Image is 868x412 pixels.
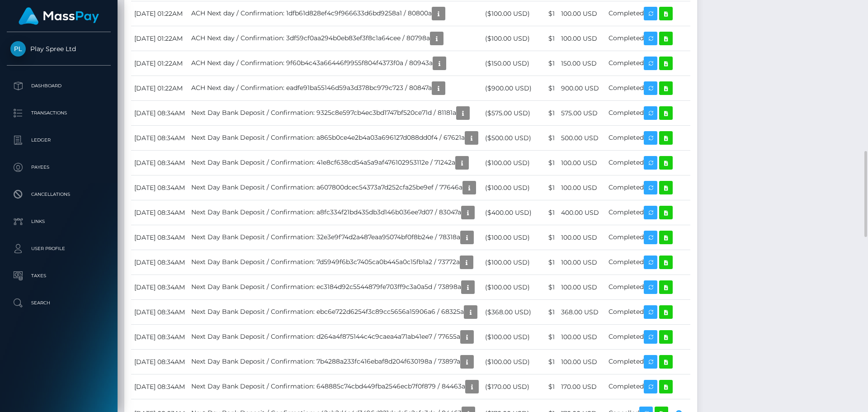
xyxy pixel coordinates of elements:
[482,175,535,200] td: ($100.00 USD)
[188,1,482,26] td: ACH Next day / Confirmation: 1dfb61d828ef4c9f966633d6bd9258a1 / 80800a
[558,300,605,325] td: 368.00 USD
[482,275,535,300] td: ($100.00 USD)
[605,275,690,300] td: Completed
[131,51,188,76] td: [DATE] 01:22AM
[535,175,558,200] td: $1
[188,250,482,275] td: Next Day Bank Deposit / Confirmation: 7d5949f6b3c7405ca0b445a0c15fb1a2 / 73772a
[482,225,535,250] td: ($100.00 USD)
[482,250,535,275] td: ($100.00 USD)
[535,51,558,76] td: $1
[131,300,188,325] td: [DATE] 08:34AM
[558,101,605,126] td: 575.00 USD
[482,325,535,350] td: ($100.00 USD)
[7,129,111,152] a: Ledger
[535,151,558,175] td: $1
[131,275,188,300] td: [DATE] 08:34AM
[482,151,535,175] td: ($100.00 USD)
[10,41,26,57] img: Play Spree Ltd
[7,45,111,53] span: Play Spree Ltd
[558,151,605,175] td: 100.00 USD
[535,374,558,399] td: $1
[605,175,690,200] td: Completed
[605,200,690,225] td: Completed
[482,51,535,76] td: ($150.00 USD)
[131,1,188,26] td: [DATE] 01:22AM
[10,133,107,147] p: Ledger
[10,242,107,256] p: User Profile
[535,350,558,374] td: $1
[558,225,605,250] td: 100.00 USD
[535,225,558,250] td: $1
[19,7,99,25] img: MassPay Logo
[131,76,188,101] td: [DATE] 01:22AM
[188,151,482,175] td: Next Day Bank Deposit / Confirmation: 41e8cf638cd54a5a9af476102953112e / 71242a
[558,76,605,101] td: 900.00 USD
[605,26,690,51] td: Completed
[7,210,111,233] a: Links
[605,76,690,101] td: Completed
[558,250,605,275] td: 100.00 USD
[558,374,605,399] td: 170.00 USD
[131,225,188,250] td: [DATE] 08:34AM
[482,26,535,51] td: ($100.00 USD)
[188,225,482,250] td: Next Day Bank Deposit / Confirmation: 32e3e9f74d2a487eaa95074bf0f8b24e / 78318a
[535,126,558,151] td: $1
[558,1,605,26] td: 100.00 USD
[188,350,482,374] td: Next Day Bank Deposit / Confirmation: 7b4288a233fc416ebaf8d204f630198a / 73897a
[605,225,690,250] td: Completed
[482,76,535,101] td: ($900.00 USD)
[558,200,605,225] td: 400.00 USD
[10,215,107,228] p: Links
[7,102,111,124] a: Transactions
[605,250,690,275] td: Completed
[535,101,558,126] td: $1
[7,156,111,179] a: Payees
[482,126,535,151] td: ($500.00 USD)
[10,79,107,93] p: Dashboard
[535,325,558,350] td: $1
[482,300,535,325] td: ($368.00 USD)
[605,350,690,374] td: Completed
[482,350,535,374] td: ($100.00 USD)
[605,51,690,76] td: Completed
[535,1,558,26] td: $1
[7,75,111,97] a: Dashboard
[535,26,558,51] td: $1
[558,275,605,300] td: 100.00 USD
[558,51,605,76] td: 150.00 USD
[558,126,605,151] td: 500.00 USD
[131,250,188,275] td: [DATE] 08:34AM
[188,325,482,350] td: Next Day Bank Deposit / Confirmation: d264a4f875144c4c9caea4a71ab41ee7 / 77655a
[131,175,188,200] td: [DATE] 08:34AM
[535,300,558,325] td: $1
[482,374,535,399] td: ($170.00 USD)
[188,26,482,51] td: ACH Next day / Confirmation: 3df59cf0aa294b0eb83ef3f8c1a64cee / 80798a
[131,200,188,225] td: [DATE] 08:34AM
[131,374,188,399] td: [DATE] 08:34AM
[7,183,111,206] a: Cancellations
[188,175,482,200] td: Next Day Bank Deposit / Confirmation: a607800dcec54373a7d252cfa25be9ef / 77646a
[605,300,690,325] td: Completed
[10,269,107,283] p: Taxes
[188,275,482,300] td: Next Day Bank Deposit / Confirmation: ec3184d92c5544879fe703ff9c3a0a5d / 73898a
[605,325,690,350] td: Completed
[188,51,482,76] td: ACH Next day / Confirmation: 9f60b4c43a66446f9955f804f4373f0a / 80943a
[188,76,482,101] td: ACH Next day / Confirmation: eadfe91ba55146d59a3d378bc979c723 / 80847a
[558,325,605,350] td: 100.00 USD
[482,1,535,26] td: ($100.00 USD)
[605,126,690,151] td: Completed
[10,188,107,201] p: Cancellations
[131,126,188,151] td: [DATE] 08:34AM
[188,300,482,325] td: Next Day Bank Deposit / Confirmation: ebc6e722d6254f3c89cc5656a15906a6 / 68325a
[131,325,188,350] td: [DATE] 08:34AM
[10,106,107,120] p: Transactions
[605,374,690,399] td: Completed
[188,126,482,151] td: Next Day Bank Deposit / Confirmation: a865b0ce4e2b4a03a696127d088dd0f4 / 67621a
[131,151,188,175] td: [DATE] 08:34AM
[10,161,107,174] p: Payees
[7,265,111,287] a: Taxes
[131,350,188,374] td: [DATE] 08:34AM
[188,200,482,225] td: Next Day Bank Deposit / Confirmation: a8fc334f21bd435db3d146b036ee7d07 / 83047a
[188,374,482,399] td: Next Day Bank Deposit / Confirmation: 648885c74cbd449fba2546ecb7f0f879 / 84463a
[482,200,535,225] td: ($400.00 USD)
